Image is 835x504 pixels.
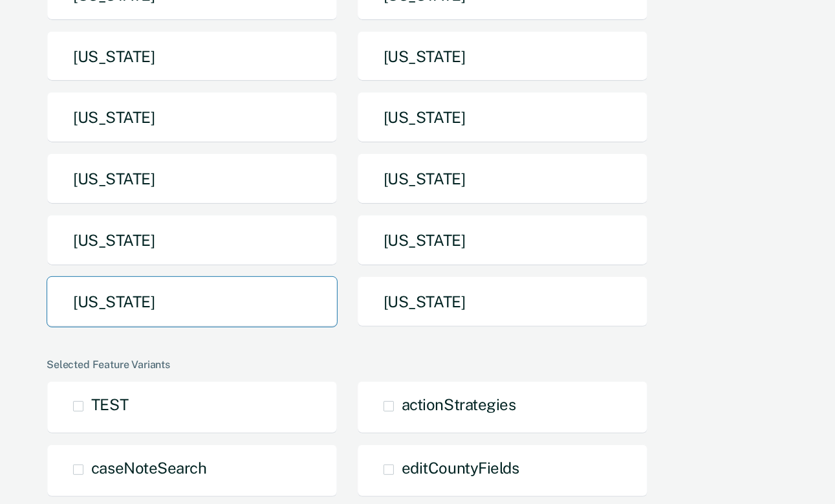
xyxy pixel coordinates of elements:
button: [US_STATE] [357,92,648,143]
button: [US_STATE] [357,276,648,327]
button: [US_STATE] [47,153,338,204]
div: Selected Feature Variants [47,358,783,371]
button: [US_STATE] [357,31,648,82]
button: [US_STATE] [47,215,338,266]
button: [US_STATE] [357,215,648,266]
button: [US_STATE] [47,92,338,143]
button: [US_STATE] [47,276,338,327]
button: [US_STATE] [47,31,338,82]
span: TEST [91,395,128,413]
span: caseNoteSearch [91,459,206,477]
button: [US_STATE] [357,153,648,204]
span: editCountyFields [402,459,519,477]
span: actionStrategies [402,395,515,413]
